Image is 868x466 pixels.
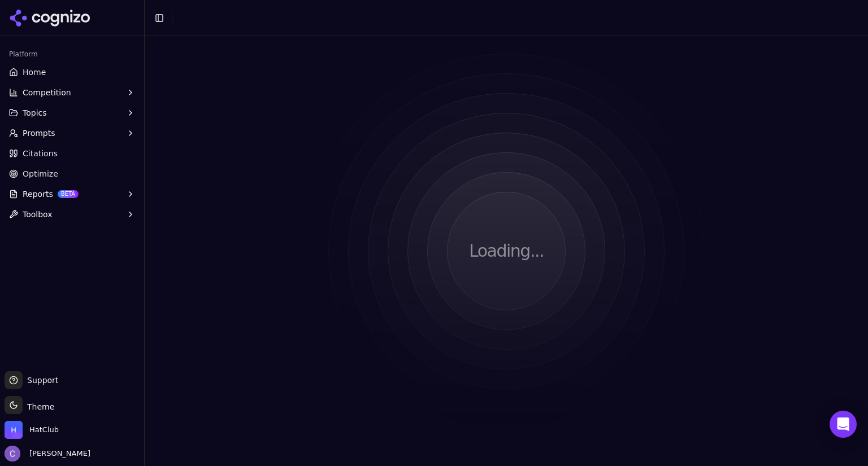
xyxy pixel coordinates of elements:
div: Open Intercom Messenger [830,411,857,438]
span: Reports [23,188,53,200]
img: HatClub [5,421,23,439]
span: Competition [23,87,71,98]
button: Open user button [5,446,90,461]
div: Platform [5,45,140,63]
span: HatClub [29,425,59,435]
span: Citations [23,148,58,159]
span: BETA [58,190,79,198]
button: Prompts [5,124,140,142]
span: Home [23,67,46,78]
img: Chris Hayes [5,446,20,461]
a: Optimize [5,165,140,183]
button: Topics [5,104,140,122]
button: Toolbox [5,205,140,223]
a: Citations [5,144,140,162]
span: Topics [23,107,47,118]
span: Theme [23,402,54,411]
button: Competition [5,83,140,102]
span: [PERSON_NAME] [25,449,90,459]
p: Loading... [469,241,544,261]
button: ReportsBETA [5,185,140,203]
span: Prompts [23,128,55,139]
a: Home [5,63,140,81]
span: Support [23,375,58,386]
button: Open organization switcher [5,421,59,439]
span: Toolbox [23,209,53,220]
span: Optimize [23,168,58,179]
